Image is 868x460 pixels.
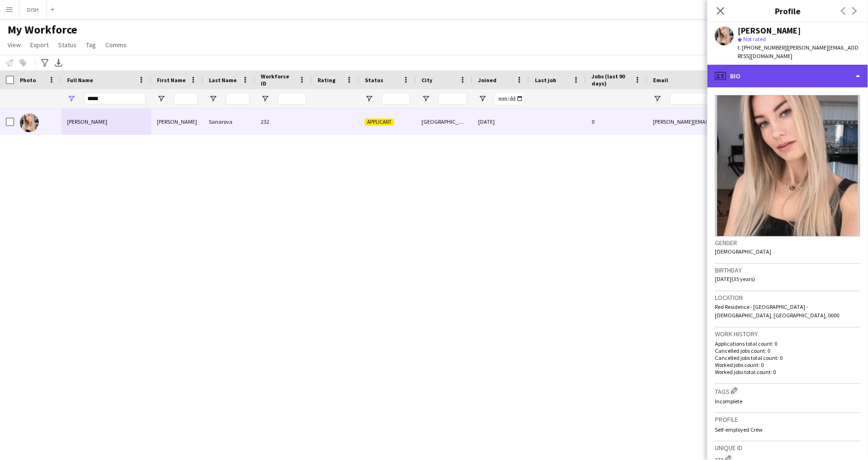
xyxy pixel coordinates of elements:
[318,77,335,84] span: Rating
[473,109,529,135] div: [DATE]
[365,77,383,84] span: Status
[715,361,860,368] p: Worked jobs count: 0
[715,340,860,347] p: Applications total count: 0
[8,23,77,37] span: My Workforce
[105,41,127,49] span: Comms
[438,93,467,104] input: City Filter Input
[715,266,860,274] h3: Birthday
[54,39,80,51] a: Status
[278,93,306,104] input: Workforce ID Filter Input
[157,94,165,103] button: Open Filter Menu
[67,77,93,84] span: Full Name
[738,26,801,35] div: [PERSON_NAME]
[715,275,755,282] span: [DATE] (35 years)
[715,415,860,424] h3: Profile
[647,109,836,135] div: [PERSON_NAME][EMAIL_ADDRESS][DOMAIN_NAME]
[82,39,100,51] a: Tag
[58,41,77,49] span: Status
[19,0,47,19] button: DISH
[67,94,76,103] button: Open Filter Menu
[67,118,107,125] span: [PERSON_NAME]
[421,94,430,103] button: Open Filter Menu
[715,426,860,433] p: Self-employed Crew
[707,5,868,17] h3: Profile
[416,109,473,135] div: [GEOGRAPHIC_DATA]
[84,93,146,104] input: Full Name Filter Input
[707,65,868,87] div: Bio
[255,109,312,135] div: 232
[715,368,860,375] p: Worked jobs total count: 0
[86,41,96,49] span: Tag
[670,93,831,104] input: Email Filter Input
[478,94,487,103] button: Open Filter Menu
[30,41,49,49] span: Export
[715,347,860,354] p: Cancelled jobs count: 0
[653,94,662,103] button: Open Filter Menu
[26,39,52,51] a: Export
[174,93,198,104] input: First Name Filter Input
[203,109,255,135] div: Sanarova
[715,386,860,396] h3: Tags
[715,398,860,405] p: Incomplete
[738,44,787,51] span: t. [PHONE_NUMBER]
[715,354,860,361] p: Cancelled jobs total count: 0
[209,77,237,84] span: Last Name
[738,44,859,60] span: | [PERSON_NAME][EMAIL_ADDRESS][DOMAIN_NAME]
[715,248,771,255] span: [DEMOGRAPHIC_DATA]
[151,109,203,135] div: [PERSON_NAME]
[261,73,295,87] span: Workforce ID
[261,94,269,103] button: Open Filter Menu
[4,39,25,51] a: View
[478,77,497,84] span: Joined
[157,77,186,84] span: First Name
[8,41,21,49] span: View
[535,77,556,84] span: Last job
[586,109,647,135] div: 0
[39,57,51,68] app-action-btn: Advanced filters
[102,39,130,51] a: Comms
[20,113,39,132] img: Polina Sanarova
[715,303,839,319] span: Red Residence - [GEOGRAPHIC_DATA] - [DEMOGRAPHIC_DATA], [GEOGRAPHIC_DATA], 0000
[209,94,217,103] button: Open Filter Menu
[382,93,410,104] input: Status Filter Input
[715,239,860,247] h3: Gender
[495,93,524,104] input: Joined Filter Input
[365,94,373,103] button: Open Filter Menu
[715,443,860,452] h3: Unique ID
[715,95,860,237] img: Crew avatar or photo
[226,93,249,104] input: Last Name Filter Input
[715,330,860,338] h3: Work history
[743,35,766,43] span: Not rated
[653,77,668,84] span: Email
[421,77,432,84] span: City
[592,73,630,87] span: Jobs (last 90 days)
[20,77,36,84] span: Photo
[365,119,394,126] span: Applicant
[53,57,64,68] app-action-btn: Export XLSX
[715,293,860,302] h3: Location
